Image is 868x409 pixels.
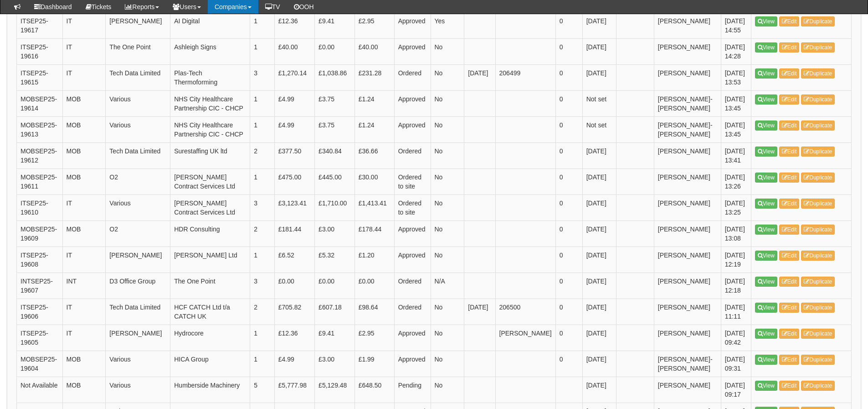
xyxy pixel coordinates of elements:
[431,325,464,351] td: No
[555,90,582,116] td: 0
[62,194,106,220] td: IT
[62,325,106,351] td: IT
[274,90,314,116] td: £4.99
[431,168,464,194] td: No
[62,168,106,194] td: MOB
[654,142,721,168] td: [PERSON_NAME]
[274,377,314,403] td: £5,777.98
[315,220,355,246] td: £3.00
[17,194,63,220] td: ITSEP25-19610
[755,121,777,131] a: View
[394,194,431,220] td: Ordered to site
[315,194,355,220] td: £1,710.00
[801,355,835,365] a: Duplicate
[170,168,250,194] td: [PERSON_NAME] Contract Services Ltd
[555,12,582,38] td: 0
[315,168,355,194] td: £445.00
[62,12,106,38] td: IT
[431,38,464,64] td: No
[106,168,170,194] td: O2
[582,142,616,168] td: [DATE]
[354,168,394,194] td: £30.00
[431,90,464,116] td: No
[106,12,170,38] td: [PERSON_NAME]
[354,246,394,273] td: £1.20
[582,194,616,220] td: [DATE]
[315,273,355,299] td: £0.00
[62,38,106,64] td: IT
[250,273,275,299] td: 3
[62,377,106,403] td: MOB
[17,351,63,377] td: MOBSEP25-19604
[555,38,582,64] td: 0
[17,38,63,64] td: ITSEP25-19616
[654,220,721,246] td: [PERSON_NAME]
[801,381,835,391] a: Duplicate
[394,116,431,142] td: Approved
[394,12,431,38] td: Approved
[779,277,800,287] a: Edit
[250,116,275,142] td: 1
[274,12,314,38] td: £12.36
[555,116,582,142] td: 0
[106,90,170,116] td: Various
[274,325,314,351] td: £12.36
[62,116,106,142] td: MOB
[170,325,250,351] td: Hydrocore
[721,116,751,142] td: [DATE] 13:45
[582,351,616,377] td: [DATE]
[106,299,170,325] td: Tech Data Limited
[755,173,777,183] a: View
[394,351,431,377] td: Approved
[170,246,250,273] td: [PERSON_NAME] Ltd
[582,116,616,142] td: Not set
[431,116,464,142] td: No
[779,42,800,52] a: Edit
[721,325,751,351] td: [DATE] 09:42
[354,220,394,246] td: £178.44
[62,299,106,325] td: IT
[801,225,835,235] a: Duplicate
[495,325,555,351] td: [PERSON_NAME]
[274,116,314,142] td: £4.99
[250,168,275,194] td: 1
[431,273,464,299] td: N/A
[274,194,314,220] td: £3,123.41
[755,94,777,105] a: View
[721,377,751,403] td: [DATE] 09:17
[779,16,800,26] a: Edit
[106,351,170,377] td: Various
[17,246,63,273] td: ITSEP25-19608
[62,142,106,168] td: MOB
[654,168,721,194] td: [PERSON_NAME]
[654,377,721,403] td: [PERSON_NAME]
[170,12,250,38] td: AI Digital
[721,246,751,273] td: [DATE] 12:19
[654,116,721,142] td: [PERSON_NAME]-[PERSON_NAME]
[394,90,431,116] td: Approved
[721,38,751,64] td: [DATE] 14:28
[250,220,275,246] td: 2
[315,351,355,377] td: £3.00
[394,325,431,351] td: Approved
[779,225,800,235] a: Edit
[170,351,250,377] td: HICA Group
[315,142,355,168] td: £340.84
[654,299,721,325] td: [PERSON_NAME]
[394,220,431,246] td: Approved
[62,273,106,299] td: INT
[654,12,721,38] td: [PERSON_NAME]
[62,220,106,246] td: MOB
[431,246,464,273] td: No
[394,377,431,403] td: Pending
[170,220,250,246] td: HDR Consulting
[555,64,582,90] td: 0
[654,64,721,90] td: [PERSON_NAME]
[250,38,275,64] td: 1
[755,381,777,391] a: View
[106,273,170,299] td: D3 Office Group
[315,299,355,325] td: £607.18
[250,351,275,377] td: 1
[354,377,394,403] td: £648.50
[582,90,616,116] td: Not set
